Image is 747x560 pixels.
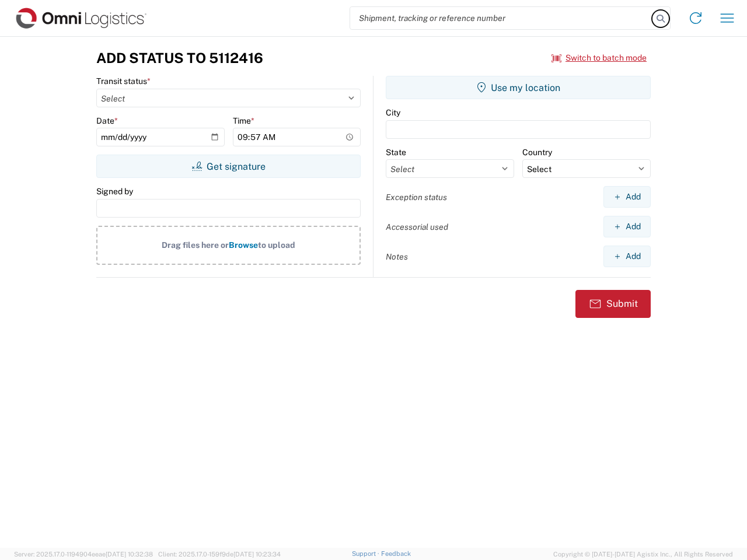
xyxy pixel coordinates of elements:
[386,222,448,232] label: Accessorial used
[603,216,651,237] button: Add
[553,549,733,559] span: Copyright © [DATE]-[DATE] Agistix Inc., All Rights Reserved
[386,76,651,99] button: Use my location
[350,7,652,29] input: Shipment, tracking or reference number
[386,147,406,157] label: State
[229,240,258,250] span: Browse
[106,551,153,558] span: [DATE] 10:32:38
[381,550,411,557] a: Feedback
[158,551,281,558] span: Client: 2025.17.0-159f9de
[96,116,118,126] label: Date
[96,76,151,86] label: Transit status
[551,48,647,68] button: Switch to batch mode
[233,116,254,126] label: Time
[386,107,400,118] label: City
[603,186,651,208] button: Add
[575,290,651,318] button: Submit
[352,550,381,557] a: Support
[162,240,229,250] span: Drag files here or
[522,147,552,157] label: Country
[96,155,361,178] button: Get signature
[258,240,295,250] span: to upload
[386,251,408,262] label: Notes
[386,192,447,202] label: Exception status
[96,186,133,197] label: Signed by
[96,50,263,66] h3: Add Status to 5112416
[603,246,651,267] button: Add
[233,551,281,558] span: [DATE] 10:23:34
[14,551,153,558] span: Server: 2025.17.0-1194904eeae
